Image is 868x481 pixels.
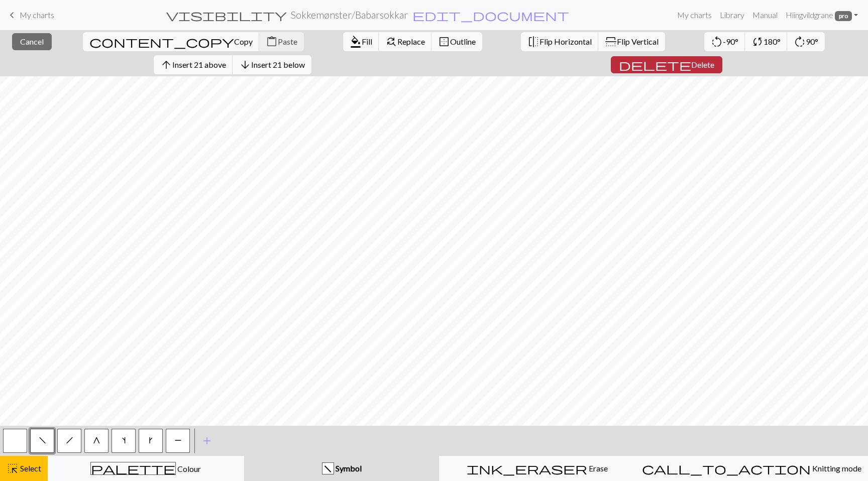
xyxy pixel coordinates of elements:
[539,37,592,46] span: Flip Horizontal
[149,436,153,444] span: right leaning increase
[439,456,635,481] button: Erase
[835,11,852,21] span: pro
[806,37,818,46] span: 90°
[782,5,862,25] a: Hiingvildgrane pro
[7,461,19,475] span: highlight_alt
[611,56,722,73] button: Delete
[527,35,539,49] span: flip
[450,37,476,46] span: Outline
[93,436,100,444] span: psso
[6,7,54,24] a: My charts
[431,32,482,51] button: Outline
[745,32,788,51] button: 180°
[112,429,136,453] button: s
[30,429,54,453] button: f
[691,60,714,69] span: Delete
[234,37,253,46] span: Copy
[379,32,432,51] button: Replace
[811,463,861,473] span: Knitting mode
[91,461,175,475] span: palette
[350,35,362,49] span: format_color_fill
[397,37,425,46] span: Replace
[89,35,234,49] span: content_copy
[20,10,54,20] span: My charts
[673,5,716,25] a: My charts
[19,463,41,473] span: Select
[711,35,723,49] span: rotate_left
[39,436,46,444] span: left leaning decrease
[343,32,379,51] button: Fill
[362,37,372,46] span: Fill
[20,37,44,46] span: Cancel
[84,429,108,453] button: G
[787,32,825,51] button: 90°
[794,35,806,49] span: rotate_right
[617,37,659,46] span: Flip Vertical
[160,58,172,72] span: arrow_upward
[467,461,587,475] span: ink_eraser
[635,456,868,481] button: Knitting mode
[619,58,691,72] span: delete
[438,35,450,49] span: border_outer
[521,32,599,51] button: Flip Horizontal
[66,436,73,444] span: right leaning decrease
[598,32,665,51] button: Flip Vertical
[57,429,81,453] button: h
[166,429,190,453] button: P
[716,5,748,25] a: Library
[748,5,782,25] a: Manual
[604,36,618,48] span: flip
[244,456,440,481] button: f Symbol
[385,35,397,49] span: find_replace
[239,58,251,72] span: arrow_downward
[172,60,226,69] span: Insert 21 above
[334,463,362,473] span: Symbol
[174,436,182,444] span: purl
[251,60,305,69] span: Insert 21 below
[83,32,260,51] button: Copy
[166,8,287,22] span: visibility
[587,463,608,473] span: Erase
[154,55,233,74] button: Insert 21 above
[233,55,311,74] button: Insert 21 below
[122,436,126,444] span: increase one left leaning
[12,33,52,50] button: Cancel
[139,429,163,453] button: k
[723,37,738,46] span: -90°
[704,32,745,51] button: -90°
[322,463,334,475] div: f
[291,9,408,21] h2: Sokkemønster / Babarsokkar
[6,8,18,22] span: keyboard_arrow_left
[48,456,244,481] button: Colour
[176,464,201,473] span: Colour
[642,461,811,475] span: call_to_action
[201,434,213,448] span: add
[412,8,569,22] span: edit_document
[764,37,781,46] span: 180°
[751,35,764,49] span: sync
